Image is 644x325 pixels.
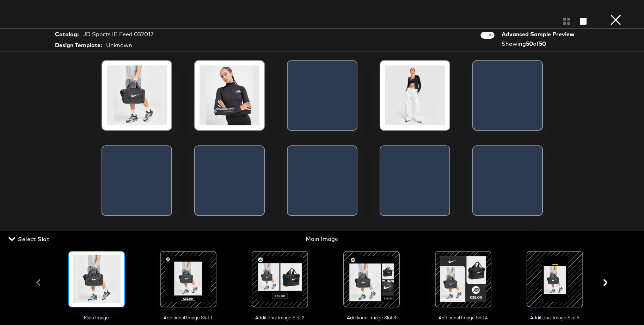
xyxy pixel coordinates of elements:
strong: 50 [539,40,546,47]
span: Select Slot [10,234,49,244]
span: Additional Image Slot 4 [428,314,498,321]
span: Additional Image Slot 5 [520,314,590,321]
strong: 50 [526,40,533,47]
strong: Design Template: [55,41,102,49]
div: Showing of [502,40,577,48]
div: Unknown [106,41,132,49]
span: Additional Image Slot 2 [245,314,315,321]
div: JD Sports IE Feed 032017 [83,30,154,38]
span: Additional Image Slot 3 [336,314,407,321]
strong: Catalog: [55,30,79,38]
span: Additional Image Slot 1 [153,314,223,321]
div: Main Image [219,235,425,243]
div: Advanced Sample Preview [502,30,577,38]
button: Select Slot [7,234,52,244]
span: Main Image [61,314,132,321]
